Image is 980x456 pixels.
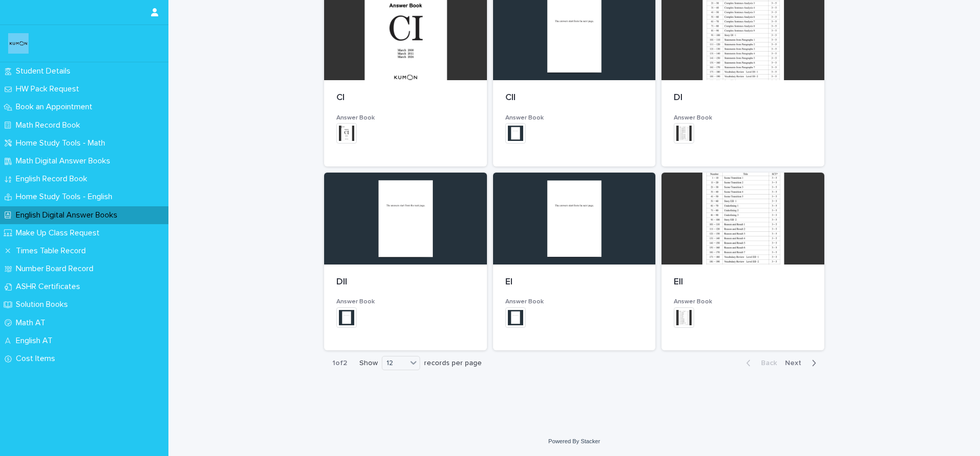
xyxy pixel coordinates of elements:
p: Book an Appointment [12,102,101,112]
p: records per page [424,359,482,368]
p: EII [674,277,812,288]
p: CII [505,92,644,104]
button: Back [738,358,781,368]
span: Back [755,359,777,367]
p: Solution Books [12,300,76,309]
p: Student Details [12,66,79,76]
p: Show [359,359,378,368]
p: Home Study Tools - English [12,192,120,202]
a: EIAnswer Book [493,173,656,351]
span: Next [785,359,807,367]
p: ASHR Certificates [12,282,88,292]
p: Home Study Tools - Math [12,138,113,148]
p: Math AT [12,318,54,328]
a: EIIAnswer Book [661,173,824,351]
button: Next [781,358,824,368]
p: CI [336,92,475,104]
p: HW Pack Request [12,84,87,94]
h3: Answer Book [505,298,644,306]
p: English Record Book [12,174,95,184]
h3: Answer Book [674,298,812,306]
a: Powered By Stacker [548,438,600,444]
p: Number Board Record [12,264,102,274]
p: Math Record Book [12,121,88,130]
p: EI [505,277,644,288]
div: 12 [382,358,407,369]
h3: Answer Book [674,114,812,122]
h3: Answer Book [336,114,475,122]
p: Times Table Record [12,246,94,256]
img: o6XkwfS7S2qhyeB9lxyF [8,33,29,54]
p: English AT [12,336,61,346]
p: DI [674,92,812,104]
h3: Answer Book [336,298,475,306]
p: English Digital Answer Books [12,210,126,220]
a: DIIAnswer Book [324,173,487,351]
p: Math Digital Answer Books [12,156,118,166]
h3: Answer Book [505,114,644,122]
p: Cost Items [12,354,63,364]
p: DII [336,277,475,288]
p: 1 of 2 [324,351,355,376]
p: Make Up Class Request [12,228,108,238]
